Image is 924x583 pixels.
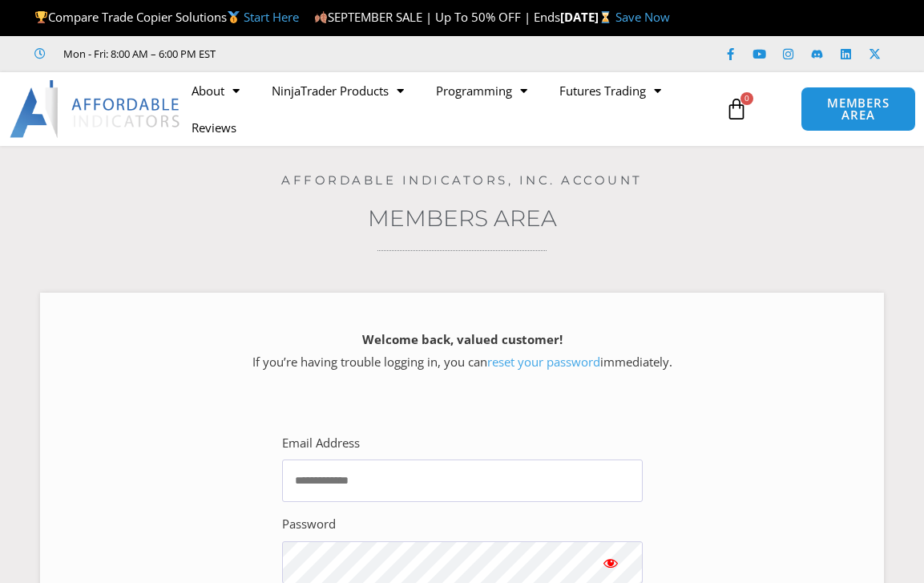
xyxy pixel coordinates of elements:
[487,354,600,370] a: reset your password
[801,87,916,132] a: MEMBERS AREA
[368,204,557,232] a: Members Area
[817,97,899,121] span: MEMBERS AREA
[314,9,560,25] span: SEPTEMBER SALE | Up To 50% OFF | Ends
[59,44,216,63] span: Mon - Fri: 8:00 AM – 6:00 PM EST
[244,9,299,25] a: Start Here
[740,92,753,105] span: 0
[238,46,478,62] iframe: Customer reviews powered by Trustpilot
[615,9,670,25] a: Save Now
[281,172,643,188] a: Affordable Indicators, Inc. Account
[176,72,720,146] nav: Menu
[68,329,856,374] p: If you’re having trouble logging in, you can immediately.
[701,86,772,132] a: 0
[315,11,327,23] img: 🍂
[560,9,615,25] strong: [DATE]
[176,109,252,146] a: Reviews
[282,513,336,536] label: Password
[34,9,299,25] span: Compare Trade Copier Solutions
[599,11,611,23] img: ⌛
[543,72,677,109] a: Futures Trading
[228,11,240,23] img: 🥇
[10,80,182,138] img: LogoAI | Affordable Indicators – NinjaTrader
[35,11,47,23] img: 🏆
[176,72,256,109] a: About
[420,72,543,109] a: Programming
[362,331,563,347] strong: Welcome back, valued customer!
[282,432,360,455] label: Email Address
[256,72,420,109] a: NinjaTrader Products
